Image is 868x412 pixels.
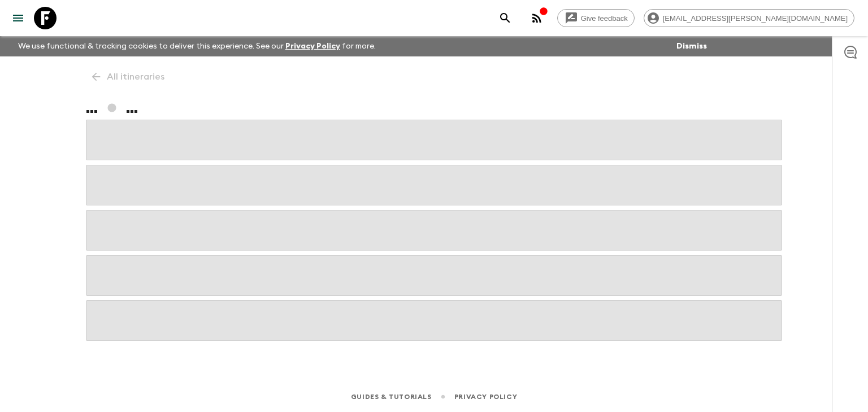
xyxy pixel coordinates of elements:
[494,7,517,29] button: search adventures
[644,9,854,27] div: [EMAIL_ADDRESS][PERSON_NAME][DOMAIN_NAME]
[351,391,432,403] a: Guides & Tutorials
[575,14,634,23] span: Give feedback
[674,38,710,54] button: Dismiss
[454,391,517,403] a: Privacy Policy
[7,7,29,29] button: menu
[657,14,854,23] span: [EMAIL_ADDRESS][PERSON_NAME][DOMAIN_NAME]
[557,9,635,27] a: Give feedback
[285,42,340,50] a: Privacy Policy
[14,36,380,56] p: We use functional & tracking cookies to deliver this experience. See our for more.
[86,97,782,120] h1: ... ...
